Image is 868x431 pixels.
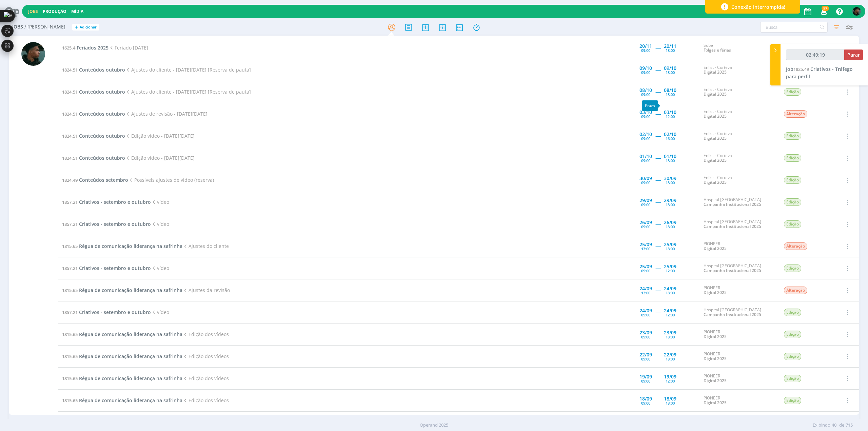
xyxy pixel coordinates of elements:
div: 18:00 [666,48,675,52]
a: Digital 2025 [704,113,727,119]
a: Digital 2025 [704,378,727,384]
div: Enlist - Corteva [704,87,773,97]
span: 1857.21 [62,265,78,271]
span: Edição [784,154,801,162]
span: Régua de comunicação liderança na safrinha [79,375,182,381]
a: 1824.51Conteúdos outubro [62,89,125,95]
div: 09:00 [641,71,650,74]
div: 29/09 [664,198,676,203]
span: ----- [655,44,660,51]
span: Edição [784,132,801,140]
div: 02/10 [664,132,676,137]
span: 1824.51 [62,133,78,139]
button: Jobs [26,9,40,14]
span: Feriado [DATE] [108,44,148,51]
div: PIONEER [704,352,773,361]
div: Hospital [GEOGRAPHIC_DATA] [704,263,773,273]
span: ----- [655,66,660,73]
div: 12:00 [666,379,675,383]
div: 18:00 [666,225,675,229]
div: 03/10 [639,110,652,115]
div: 13:00 [641,291,650,295]
div: 18:00 [666,291,675,295]
a: Digital 2025 [704,246,727,251]
div: 20/11 [639,44,652,48]
div: Prazo [642,100,658,111]
span: Feriados 2025 [77,44,108,51]
span: Edição [784,353,801,360]
span: Edição [784,198,801,206]
div: 26/09 [664,220,676,225]
div: 18:00 [666,401,675,405]
span: 1824.51 [62,67,78,73]
span: Criativos - setembro e outubro [79,265,151,271]
button: +Adicionar [72,24,99,31]
div: 09:00 [641,401,650,405]
span: 1825.49 [793,66,809,72]
div: 18:00 [666,357,675,361]
div: Enlist - Corteva [704,131,773,141]
div: 29/09 [639,198,652,203]
span: Edição dos vídeos [182,331,229,337]
div: PIONEER [704,241,773,251]
div: 09:00 [641,335,650,339]
a: Campanha Institucional 2025 [704,268,761,273]
a: 1815.65Régua de comunicação liderança na safrinha [62,397,182,404]
span: / [PERSON_NAME] [24,24,65,30]
div: 25/09 [664,264,676,269]
span: Conteúdos outubro [79,111,125,117]
span: Edição [784,88,801,96]
div: 18/09 [639,396,652,401]
a: 1857.21Criativos - setembro e outubro [62,221,151,227]
span: Adicionar [80,25,97,30]
span: 1857.21 [62,309,78,315]
span: Edição [784,397,801,404]
a: Folgas e férias [704,47,731,53]
span: ----- [655,331,660,337]
span: ----- [655,353,660,359]
span: Edição vídeo - [DATE][DATE] [125,133,195,139]
div: 18:00 [666,159,675,162]
a: Campanha Institucional 2025 [704,223,761,229]
span: 40 [832,422,836,429]
span: Ajustes da revisão [182,287,230,293]
span: vídeo [151,309,169,315]
a: 1815.65Régua de comunicação liderança na safrinha [62,243,182,249]
a: 1824.51Conteúdos outubro [62,111,125,117]
span: Conexão interrompida! [731,3,785,11]
span: + [75,24,78,31]
div: 18:00 [666,247,675,251]
a: 1857.21Criativos - setembro e outubro [62,309,151,315]
div: 09:00 [641,181,650,184]
div: PIONEER [704,396,773,406]
div: 12:00 [666,269,675,273]
a: Digital 2025 [704,91,727,97]
span: Alteração [784,110,807,118]
span: 1625.4 [62,45,75,51]
span: ----- [655,265,660,271]
span: 715 [846,422,853,429]
div: 18:00 [666,335,675,339]
a: Mídia [71,8,83,14]
span: ----- [655,177,660,183]
span: Exibindo [813,422,830,429]
a: 1824.49Conteúdos setembro [62,177,128,183]
div: 22/09 [639,352,652,357]
div: 09:00 [641,203,650,207]
img: K [852,7,861,16]
div: 26/09 [639,220,652,225]
input: Busca [760,22,828,33]
span: Régua de comunicação liderança na safrinha [79,287,182,293]
div: 18:00 [666,93,675,96]
div: PIONEER [704,330,773,339]
span: 57 [822,6,829,11]
div: 23/09 [639,330,652,335]
div: 09:00 [641,379,650,383]
a: Digital 2025 [704,157,727,163]
div: 09:00 [641,93,650,96]
span: Régua de comunicação liderança na safrinha [79,353,182,359]
button: Parar [844,50,863,60]
a: 1824.51Conteúdos outubro [62,66,125,73]
button: Produção [41,9,68,14]
a: Job1825.49Criativos - Tráfego para perfil [786,66,853,80]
